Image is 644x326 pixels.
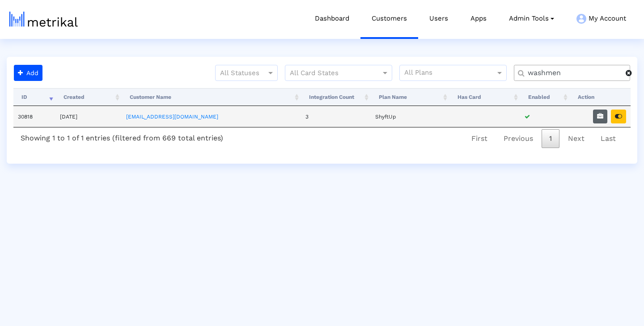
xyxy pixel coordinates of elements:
th: ID: activate to sort column ascending [13,88,55,106]
input: All Plans [404,68,497,79]
td: [DATE] [55,106,121,127]
th: Enabled: activate to sort column ascending [520,88,570,106]
img: metrical-logo-light.png [9,12,78,27]
td: 3 [301,106,371,127]
th: Plan Name: activate to sort column ascending [371,88,449,106]
a: First [464,129,495,148]
td: ShyftUp [371,106,449,127]
img: my-account-menu-icon.png [576,14,586,24]
a: [EMAIL_ADDRESS][DOMAIN_NAME] [126,114,218,120]
td: 30818 [13,106,55,127]
a: Last [593,129,623,148]
th: Action [570,88,631,106]
input: Customer Name [521,68,626,78]
th: Integration Count: activate to sort column ascending [301,88,371,106]
a: Previous [496,129,541,148]
button: Add [14,65,42,81]
input: All Card States [290,68,371,79]
th: Customer Name: activate to sort column ascending [122,88,301,106]
a: Next [560,129,592,148]
th: Created: activate to sort column ascending [55,88,121,106]
div: Showing 1 to 1 of 1 entries (filtered from 669 total entries) [13,127,230,146]
a: 1 [542,129,559,148]
th: Has Card: activate to sort column ascending [449,88,520,106]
